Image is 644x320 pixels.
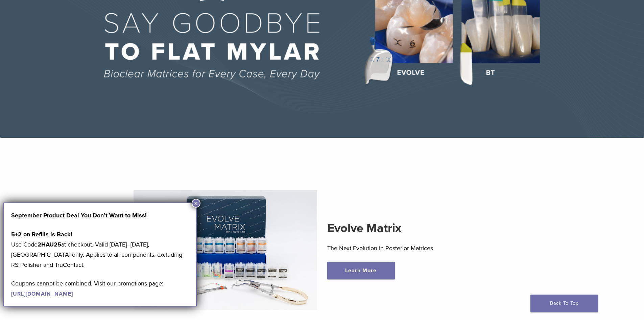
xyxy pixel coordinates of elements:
[530,295,598,312] a: Back To Top
[327,243,511,253] p: The Next Evolution in Posterior Matrices
[327,220,511,236] h2: Evolve Matrix
[11,229,189,270] p: Use Code at checkout. Valid [DATE]–[DATE], [GEOGRAPHIC_DATA] only. Applies to all components, exc...
[11,212,147,219] strong: September Product Deal You Don’t Want to Miss!
[11,231,72,238] strong: 5+2 on Refills is Back!
[327,262,395,279] a: Learn More
[192,199,200,208] button: Close
[38,241,61,248] strong: 2HAU25
[11,278,189,299] p: Coupons cannot be combined. Visit our promotions page:
[11,291,73,297] a: [URL][DOMAIN_NAME]
[134,190,317,310] img: Evolve Matrix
